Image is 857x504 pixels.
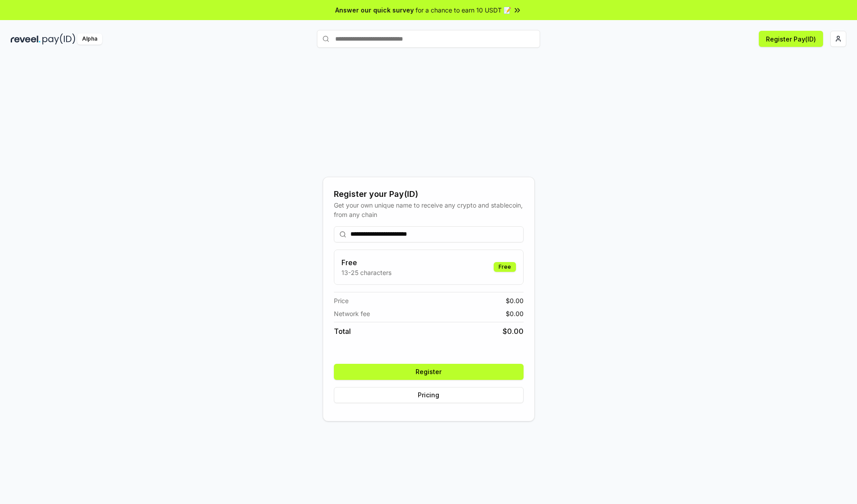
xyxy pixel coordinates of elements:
[42,33,75,45] img: pay_id
[334,309,370,318] span: Network fee
[759,31,823,47] button: Register Pay(ID)
[506,309,524,318] span: $ 0.00
[341,257,391,268] h3: Free
[335,5,414,15] span: Answer our quick survey
[494,262,516,272] div: Free
[334,387,524,403] button: Pricing
[416,5,511,15] span: for a chance to earn 10 USDT 📝
[341,268,391,277] p: 13-25 characters
[77,33,102,45] div: Alpha
[334,364,524,380] button: Register
[334,188,524,200] div: Register your Pay(ID)
[334,200,524,219] div: Get your own unique name to receive any crypto and stablecoin, from any chain
[503,326,524,337] span: $ 0.00
[11,33,41,45] img: reveel_dark
[334,296,349,305] span: Price
[506,296,524,305] span: $ 0.00
[334,326,351,337] span: Total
